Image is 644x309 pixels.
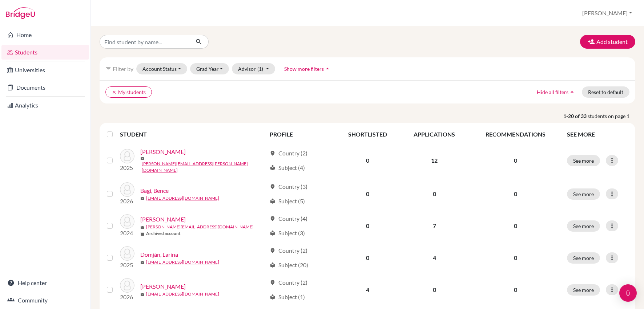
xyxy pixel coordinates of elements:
i: arrow_drop_up [568,88,576,95]
td: 0 [335,242,400,274]
a: Domján, Larina [140,250,178,259]
button: Grad Year [190,63,229,74]
a: [PERSON_NAME] [140,215,186,224]
p: 2026 [120,197,134,206]
div: Country (3) [270,182,307,191]
a: [PERSON_NAME] [140,282,186,291]
img: Eigler, András [120,278,134,293]
div: Country (2) [270,278,307,287]
span: inventory_2 [140,232,145,236]
p: 0 [473,156,558,165]
td: 4 [400,242,469,274]
th: SEE MORE [563,126,632,143]
span: local_library [270,198,275,204]
a: [PERSON_NAME] [140,147,186,156]
span: Hide all filters [537,89,568,95]
button: clearMy students [105,86,152,98]
button: Reset to default [582,86,629,98]
a: Universities [1,63,89,77]
td: 12 [400,143,469,178]
p: 2025 [120,261,134,269]
button: Add student [580,35,635,49]
span: location_on [270,184,275,190]
a: [PERSON_NAME][EMAIL_ADDRESS][DOMAIN_NAME] [146,224,254,230]
button: See more [567,220,600,232]
img: Antosz, Lea [120,149,134,163]
input: Find student by name... [100,35,190,49]
div: Subject (4) [270,163,305,172]
a: Community [1,293,89,308]
button: Hide all filtersarrow_drop_up [531,86,582,98]
span: local_library [270,165,275,171]
span: location_on [270,248,275,253]
td: 0 [335,178,400,210]
td: 0 [335,210,400,242]
div: Subject (5) [270,197,305,206]
p: 2025 [120,163,134,172]
span: location_on [270,216,275,221]
span: students on page 1 [588,112,635,120]
th: PROFILE [265,126,335,143]
span: location_on [270,150,275,156]
span: local_library [270,230,275,236]
span: mail [140,196,145,201]
button: Advisor(1) [232,63,275,74]
div: Country (2) [270,149,307,158]
p: 0 [473,253,558,262]
span: mail [140,260,145,265]
div: Subject (20) [270,261,308,269]
p: 2024 [120,229,134,237]
button: See more [567,284,600,296]
img: Demetrovics, Benjamin [120,214,134,229]
span: mail [140,292,145,297]
i: clear [112,90,117,95]
p: 0 [473,190,558,198]
td: 0 [335,143,400,178]
button: Show more filtersarrow_drop_up [278,63,337,74]
span: Filter by [113,65,133,72]
button: [PERSON_NAME] [579,6,635,20]
b: Archived account [146,230,181,237]
a: [EMAIL_ADDRESS][DOMAIN_NAME] [146,259,219,265]
a: Documents [1,80,89,95]
span: mail [140,225,145,229]
p: 0 [473,221,558,230]
td: 0 [400,274,469,306]
th: SHORTLISTED [335,126,400,143]
th: STUDENT [120,126,265,143]
button: See more [567,155,600,166]
button: See more [567,188,600,200]
th: APPLICATIONS [400,126,469,143]
span: (1) [257,66,263,72]
div: Country (4) [270,214,307,223]
img: Bagi, Bence [120,182,134,197]
strong: 1-20 of 33 [563,112,588,120]
div: Country (2) [270,246,307,255]
a: Bagi, Bence [140,186,169,195]
div: Subject (3) [270,229,305,237]
p: 0 [473,285,558,294]
a: Help center [1,276,89,290]
button: Account Status [136,63,187,74]
a: Students [1,45,89,60]
span: Show more filters [284,66,324,72]
div: Open Intercom Messenger [619,284,637,302]
i: filter_list [105,66,111,72]
span: local_library [270,294,275,300]
td: 7 [400,210,469,242]
td: 4 [335,274,400,306]
span: mail [140,156,145,161]
a: [EMAIL_ADDRESS][DOMAIN_NAME] [146,195,219,202]
a: Analytics [1,98,89,113]
img: Bridge-U [6,7,35,19]
div: Subject (1) [270,293,305,301]
th: RECOMMENDATIONS [469,126,563,143]
a: [PERSON_NAME][EMAIL_ADDRESS][PERSON_NAME][DOMAIN_NAME] [142,160,266,174]
span: location_on [270,280,275,285]
i: arrow_drop_up [324,65,331,72]
p: 2026 [120,293,134,301]
button: See more [567,252,600,264]
a: Home [1,28,89,42]
img: Domján, Larina [120,246,134,261]
a: [EMAIL_ADDRESS][DOMAIN_NAME] [146,291,219,297]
